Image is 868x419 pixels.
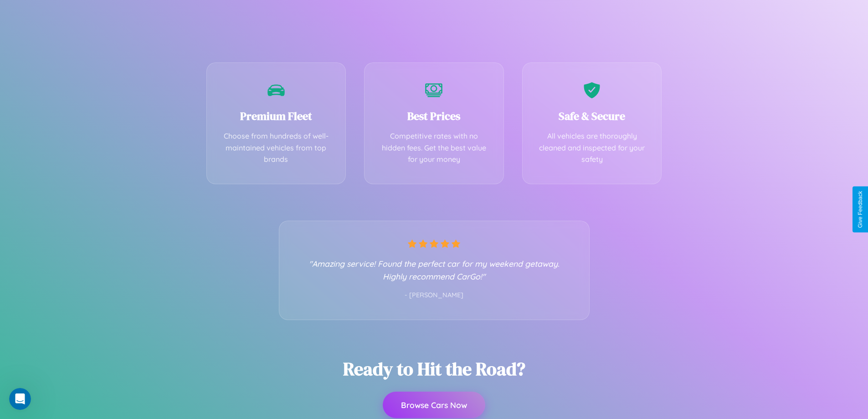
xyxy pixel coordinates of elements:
[298,257,571,283] p: "Amazing service! Found the perfect car for my weekend getaway. Highly recommend CarGo!"
[298,290,571,301] p: - [PERSON_NAME]
[9,388,31,410] iframe: Intercom live chat
[383,392,485,418] button: Browse Cars Now
[536,130,648,166] p: All vehicles are thoroughly cleaned and inspected for your safety
[536,109,648,124] h3: Safe & Secure
[378,109,490,124] h3: Best Prices
[221,130,332,166] p: Choose from hundreds of well-maintained vehicles from top brands
[221,109,332,124] h3: Premium Fleet
[378,130,490,166] p: Competitive rates with no hidden fees. Get the best value for your money
[857,191,863,228] div: Give Feedback
[343,357,525,381] h2: Ready to Hit the Road?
